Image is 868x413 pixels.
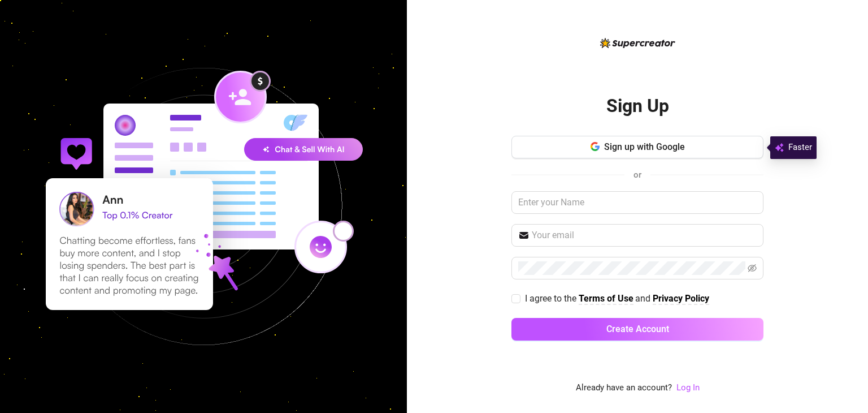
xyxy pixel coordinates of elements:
span: I agree to the [525,293,579,304]
span: Already have an account? [576,381,672,395]
img: logo-BBDzfeDw.svg [600,38,675,48]
img: svg%3e [775,141,784,154]
img: signup-background-D0MIrEPF.svg [8,11,399,402]
input: Enter your Name [511,191,763,214]
a: Log In [676,381,700,395]
button: Create Account [511,318,763,341]
strong: Terms of Use [579,293,633,304]
span: Sign up with Google [604,141,685,152]
a: Privacy Policy [653,293,709,305]
span: Faster [788,141,812,154]
span: or [633,170,641,180]
input: Your email [532,229,757,242]
a: Terms of Use [579,293,633,305]
button: Sign up with Google [511,136,763,158]
span: and [635,293,653,304]
strong: Privacy Policy [653,293,709,304]
h2: Sign Up [606,94,669,118]
span: Create Account [606,324,669,334]
span: eye-invisible [748,264,757,273]
a: Log In [676,382,700,393]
